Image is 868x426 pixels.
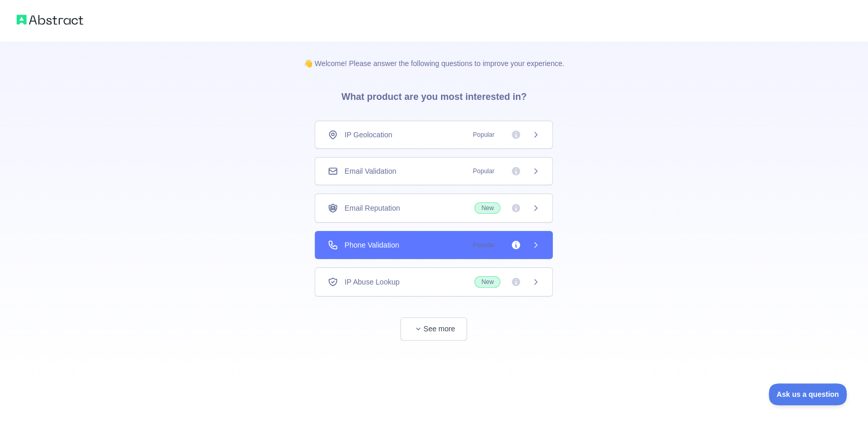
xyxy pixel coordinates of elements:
[400,317,467,341] button: See more
[474,276,500,288] span: New
[467,130,500,140] span: Popular
[344,166,396,176] span: Email Validation
[344,130,392,140] span: IP Geolocation
[474,202,500,214] span: New
[769,383,847,405] iframe: Toggle Customer Support
[325,69,543,121] h3: What product are you most interested in?
[344,277,399,287] span: IP Abuse Lookup
[287,42,581,69] p: 👋 Welcome! Please answer the following questions to improve your experience.
[344,203,400,213] span: Email Reputation
[467,240,500,250] span: Popular
[467,166,500,176] span: Popular
[17,12,83,27] img: Abstract logo
[344,240,399,250] span: Phone Validation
